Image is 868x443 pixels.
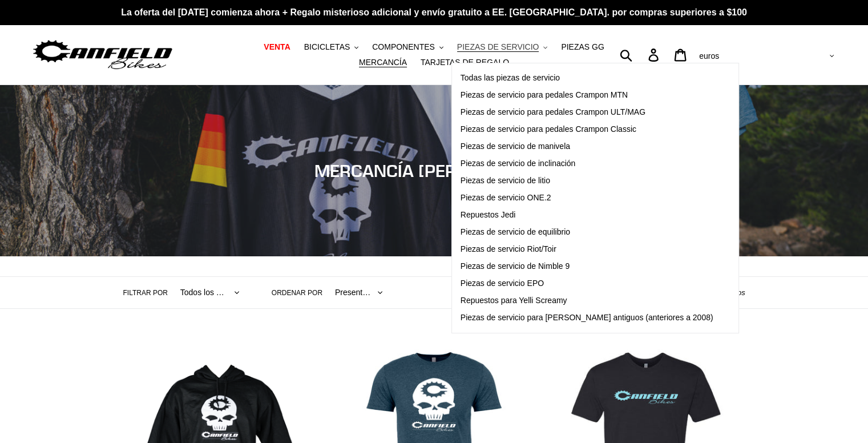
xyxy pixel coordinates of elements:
[298,39,365,55] button: BICICLETAS
[314,160,554,181] font: MERCANCÍA [PERSON_NAME]
[452,172,722,190] a: Piezas de servicio de litio
[461,313,713,322] font: Piezas de servicio para [PERSON_NAME] antiguos (anteriores a 2008)
[626,42,655,67] input: Buscar
[461,90,628,99] font: Piezas de servicio para pedales Crampon MTN
[461,193,551,202] font: Piezas de servicio ONE.2
[452,155,722,172] a: Piezas de servicio de inclinación
[452,121,722,138] a: Piezas de servicio para pedales Crampon Classic
[452,224,722,241] a: Piezas de servicio de equilibrio
[461,296,567,305] font: Repuestos para Yelli Screamy
[272,289,322,297] font: Ordenar por
[452,138,722,155] a: Piezas de servicio de manivela
[452,309,722,327] a: Piezas de servicio para [PERSON_NAME] antiguos (anteriores a 2008)
[353,55,413,70] a: MERCANCÍA
[31,37,174,73] img: Bicicletas Canfield
[452,70,722,87] a: Todas las piezas de servicio
[121,7,747,17] font: La oferta del [DATE] comienza ahora + Regalo misterioso adicional y envío gratuito a EE. [GEOGRAP...
[555,39,609,55] a: PIEZAS GG
[421,58,509,67] font: TARJETAS DE REGALO
[461,159,576,168] font: Piezas de servicio de inclinación
[452,207,722,224] a: Repuestos Jedi
[123,289,168,297] font: Filtrar por
[457,42,539,51] font: PIEZAS DE SERVICIO
[304,42,350,51] font: BICICLETAS
[452,190,722,207] a: Piezas de servicio ONE.2
[461,124,636,134] font: Piezas de servicio para pedales Crampon Classic
[461,279,544,288] font: Piezas de servicio EPO
[264,42,290,51] font: VENTA
[461,73,560,82] font: Todas las piezas de servicio
[452,258,722,275] a: Piezas de servicio de Nimble 9
[452,241,722,258] a: Piezas de servicio Riot/Toir
[452,104,722,121] a: Piezas de servicio para pedales Crampon ULT/MAG
[702,288,745,297] font: 25 productos
[366,39,449,55] button: COMPONENTES
[461,261,570,271] font: Piezas de servicio de Nimble 9
[451,39,554,55] button: PIEZAS DE SERVICIO
[452,292,722,309] a: Repuestos para Yelli Screamy
[561,42,604,51] font: PIEZAS GG
[452,87,722,104] a: Piezas de servicio para pedales Crampon MTN
[461,244,556,253] font: Piezas de servicio Riot/Toir
[359,58,407,67] font: MERCANCÍA
[461,176,550,185] font: Piezas de servicio de litio
[461,210,516,219] font: Repuestos Jedi
[461,227,570,236] font: Piezas de servicio de equilibrio
[461,142,570,151] font: Piezas de servicio de manivela
[258,39,296,55] a: VENTA
[452,275,722,292] a: Piezas de servicio EPO
[461,107,645,116] font: Piezas de servicio para pedales Crampon ULT/MAG
[415,55,515,70] a: TARJETAS DE REGALO
[372,42,435,51] font: COMPONENTES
